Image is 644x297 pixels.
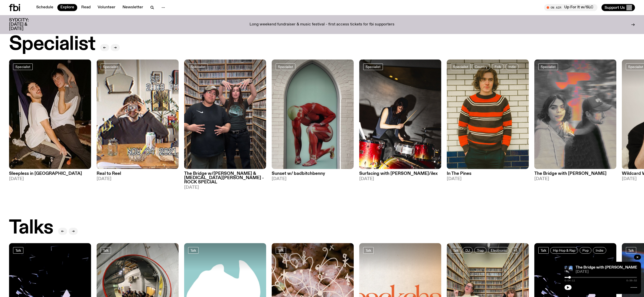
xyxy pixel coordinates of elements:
[491,248,507,252] span: Electronic
[276,247,286,254] a: Talk
[538,63,558,70] a: Specialist
[453,65,468,69] span: Specialist
[363,63,383,70] a: Specialist
[359,172,441,176] h3: Surfacing with [PERSON_NAME]/ilex
[103,248,109,252] span: Talk
[508,65,516,69] span: Indie
[553,248,575,252] span: Hip Hop & Rap
[601,4,635,11] button: Support Us
[477,248,484,252] span: Trap
[580,247,591,254] a: Pop
[463,247,473,254] a: DJ
[57,4,77,11] a: Explore
[451,247,461,254] a: Talk
[359,169,441,181] a: Surfacing with [PERSON_NAME]/ilex[DATE]
[97,169,179,181] a: Real to Reel[DATE]
[534,169,616,181] a: The Bridge with [PERSON_NAME][DATE]
[250,22,394,27] p: Long weekend fundraiser & music festival - first access tickets for fbi supporters
[628,65,643,69] span: Specialist
[9,35,95,54] h2: Specialist
[465,248,470,252] span: DJ
[472,63,490,70] a: Country
[15,248,21,252] span: Talk
[576,270,637,274] span: [DATE]
[13,247,23,254] a: Talk
[550,247,578,254] a: Hip Hop & Rap
[272,169,354,181] a: Sunset w/ badbitchbenny[DATE]
[101,63,120,70] a: Specialist
[278,65,293,69] span: Specialist
[582,248,589,252] span: Pop
[272,177,354,181] span: [DATE]
[9,177,91,181] span: [DATE]
[538,247,549,254] a: Talk
[119,4,146,11] a: Newsletter
[628,248,634,252] span: Talk
[101,247,111,254] a: Talk
[492,63,504,70] a: Folk
[605,5,625,10] span: Support Us
[9,169,91,181] a: Sleepless in [GEOGRAPHIC_DATA][DATE]
[626,247,636,254] a: Talk
[495,65,501,69] span: Folk
[453,248,459,252] span: Talk
[475,65,488,69] span: Country
[626,279,637,282] span: 0:59:52
[78,4,94,11] a: Read
[366,65,381,69] span: Specialist
[565,266,573,274] img: People climb Sydney's Harbour Bridge
[9,172,91,176] h3: Sleepless in [GEOGRAPHIC_DATA]
[276,63,295,70] a: Specialist
[565,279,575,282] span: 0:04:11
[534,172,616,176] h3: The Bridge with [PERSON_NAME]
[97,177,179,181] span: [DATE]
[474,247,487,254] a: Trap
[103,65,118,69] span: Specialist
[447,172,529,176] h3: In The Pines
[188,247,198,254] a: Talk
[9,59,91,169] img: Marcus Whale is on the left, bent to his knees and arching back with a gleeful look his face He i...
[359,177,441,181] span: [DATE]
[488,247,509,254] a: Electronic
[447,169,529,181] a: In The Pines[DATE]
[9,18,41,31] h3: SYDCITY: [DATE] & [DATE]
[596,248,603,252] span: Indie
[190,248,196,252] span: Talk
[97,59,179,169] img: Jasper Craig Adams holds a vintage camera to his eye, obscuring his face. He is wearing a grey ju...
[9,218,53,238] h2: Talks
[184,172,266,184] h3: The Bridge w/[PERSON_NAME] & [MEDICAL_DATA][PERSON_NAME] - ROCK SPECIAL
[272,172,354,176] h3: Sunset w/ badbitchbenny
[576,266,638,270] a: The Bridge with [PERSON_NAME]
[541,248,546,252] span: Talk
[505,63,519,70] a: Indie
[97,172,179,176] h3: Real to Reel
[447,177,529,181] span: [DATE]
[366,248,371,252] span: Talk
[188,63,208,70] a: Specialist
[534,177,616,181] span: [DATE]
[451,63,470,70] a: Specialist
[184,169,266,190] a: The Bridge w/[PERSON_NAME] & [MEDICAL_DATA][PERSON_NAME] - ROCK SPECIAL[DATE]
[184,185,266,190] span: [DATE]
[544,4,597,11] button: On AirUp For It w/SLC
[514,248,517,252] span: +1
[511,247,520,254] button: +1
[13,63,33,70] a: Specialist
[278,248,284,252] span: Talk
[15,65,30,69] span: Specialist
[359,59,441,169] img: Image by Billy Zammit
[190,65,206,69] span: Specialist
[593,247,606,254] a: Indie
[541,65,556,69] span: Specialist
[95,4,118,11] a: Volunteer
[363,247,374,254] a: Talk
[33,4,56,11] a: Schedule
